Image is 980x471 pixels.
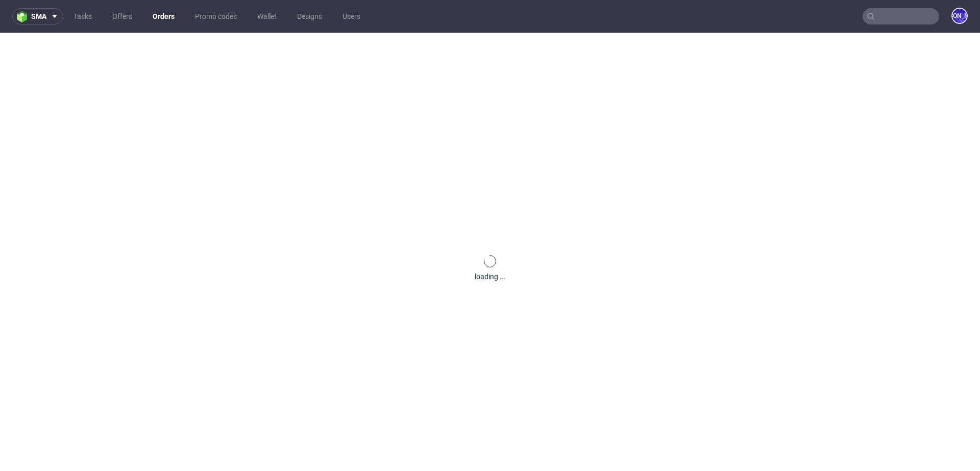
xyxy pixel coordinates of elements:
button: sma [12,8,63,24]
figcaption: [PERSON_NAME] [952,9,967,23]
a: Users [336,8,366,24]
div: loading ... [475,271,506,282]
a: Wallet [251,8,283,24]
a: Promo codes [189,8,243,24]
img: logo [17,11,31,22]
a: Orders [146,8,181,24]
span: sma [31,13,46,20]
a: Tasks [67,8,98,24]
a: Designs [291,8,328,24]
a: Offers [106,8,138,24]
